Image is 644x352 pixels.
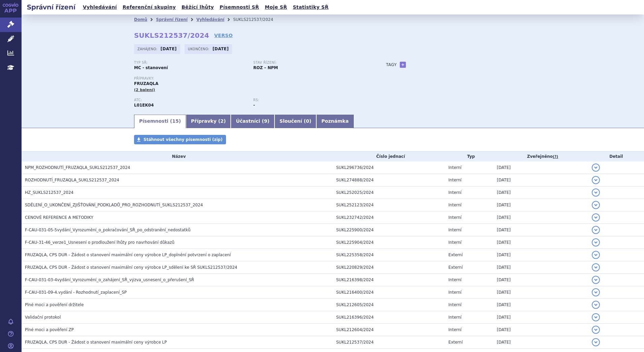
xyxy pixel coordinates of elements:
span: Externí [448,265,462,270]
span: Zahájeno: [137,46,159,52]
span: FRUZAQLA [134,81,158,86]
th: Název [22,151,333,162]
td: [DATE] [493,162,588,174]
button: detail [592,301,600,309]
td: SUKL296736/2024 [333,162,445,174]
th: Typ [445,151,493,162]
td: [DATE] [493,186,588,199]
li: SUKLS212537/2024 [233,14,282,25]
button: detail [592,326,600,334]
button: detail [592,251,600,259]
td: [DATE] [493,174,588,186]
a: Moje SŘ [263,3,289,12]
span: Interní [448,178,461,182]
span: Interní [448,290,461,295]
a: Vyhledávání [196,17,224,22]
button: detail [592,201,600,209]
span: 15 [172,118,179,124]
strong: SUKLS212537/2024 [134,31,209,39]
td: SUKL252123/2024 [333,199,445,211]
p: Typ SŘ: [134,61,247,65]
a: + [400,62,406,68]
button: detail [592,176,600,184]
span: F-CAU-031-03-4vydání_Vyrozumění_o_zahájení_SŘ_výzva_usnesení_o_přerušení_SŘ [25,277,194,282]
td: SUKL212604/2024 [333,324,445,336]
span: FRUZAQLA, CPS DUR - Žádost o stanovení maximální ceny výrobce LP_doplnění potvrzení o zaplacení [25,253,231,257]
td: SUKL212537/2024 [333,336,445,349]
span: 9 [264,118,267,124]
a: Statistiky SŘ [291,3,330,12]
h2: Správní řízení [22,2,81,12]
a: Běžící lhůty [180,3,216,12]
span: Externí [448,253,462,257]
td: [DATE] [493,249,588,261]
button: detail [592,164,600,172]
span: Interní [448,277,461,282]
span: NPM_ROZHODNUTÍ_FRUZAQLA_SUKLS212537_2024 [25,165,130,170]
th: Detail [588,151,644,162]
button: detail [592,226,600,234]
abbr: (?) [553,154,558,159]
button: detail [592,238,600,246]
td: SUKL252025/2024 [333,186,445,199]
a: Referenční skupiny [121,3,178,12]
td: [DATE] [493,199,588,211]
span: (2 balení) [134,88,155,92]
a: Účastníci (9) [231,115,274,128]
span: F-CAU-031-05-5vydání_Vyrozumění_o_pokračování_SŘ_po_odstranění_nedostatků [25,228,191,232]
th: Číslo jednací [333,151,445,162]
a: VERSO [214,32,233,39]
td: SUKL212605/2024 [333,299,445,311]
span: 2 [220,118,224,124]
span: CENOVÉ REFERENCE A METODIKY [25,215,93,220]
strong: ROZ – NPM [253,65,278,70]
td: [DATE] [493,336,588,349]
button: detail [592,263,600,271]
span: HZ_SUKLS212537_2024 [25,190,73,195]
span: Interní [448,228,461,232]
td: SUKL220829/2024 [333,261,445,274]
strong: FRUCHINTINIB [134,103,154,108]
span: Interní [448,203,461,207]
p: RS: [253,98,366,102]
span: Interní [448,240,461,245]
p: ATC: [134,98,247,102]
p: Přípravky: [134,77,373,81]
td: [DATE] [493,274,588,286]
td: SUKL216400/2024 [333,286,445,299]
strong: [DATE] [161,47,177,51]
span: Ukončeno: [188,46,211,52]
a: Přípravky (2) [186,115,231,128]
a: Písemnosti (15) [134,115,186,128]
a: Domů [134,17,147,22]
button: detail [592,276,600,284]
td: [DATE] [493,224,588,236]
button: detail [592,338,600,346]
strong: MC - stanovení [134,65,168,70]
span: ROZHODNUTÍ_FRUZAQLA_SUKLS212537_2024 [25,178,119,182]
strong: - [253,103,255,108]
td: SUKL225358/2024 [333,249,445,261]
span: F-CAU-031-09-4.vydání - Rozhodnutí_zaplacení_SP [25,290,127,295]
strong: [DATE] [213,47,229,51]
th: Zveřejněno [493,151,588,162]
a: Správní řízení [156,17,188,22]
span: Externí [448,340,462,345]
p: Stav řízení: [253,61,366,65]
span: FRUZAQLA, CPS DUR - Žádost o stanovení maximální ceny výrobce LP [25,340,167,345]
button: detail [592,213,600,222]
td: [DATE] [493,211,588,224]
td: [DATE] [493,261,588,274]
td: [DATE] [493,311,588,324]
h3: Tagy [386,61,397,69]
a: Vyhledávání [81,3,119,12]
span: Validační protokol [25,315,61,320]
span: Interní [448,165,461,170]
span: Interní [448,315,461,320]
td: [DATE] [493,236,588,249]
td: SUKL225900/2024 [333,224,445,236]
span: F-CAU-31-46_verze1_Usnesení o prodloužení lhůty pro navrhování důkazů [25,240,174,245]
a: Stáhnout všechny písemnosti (zip) [134,135,226,144]
button: detail [592,288,600,296]
td: SUKL216396/2024 [333,311,445,324]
